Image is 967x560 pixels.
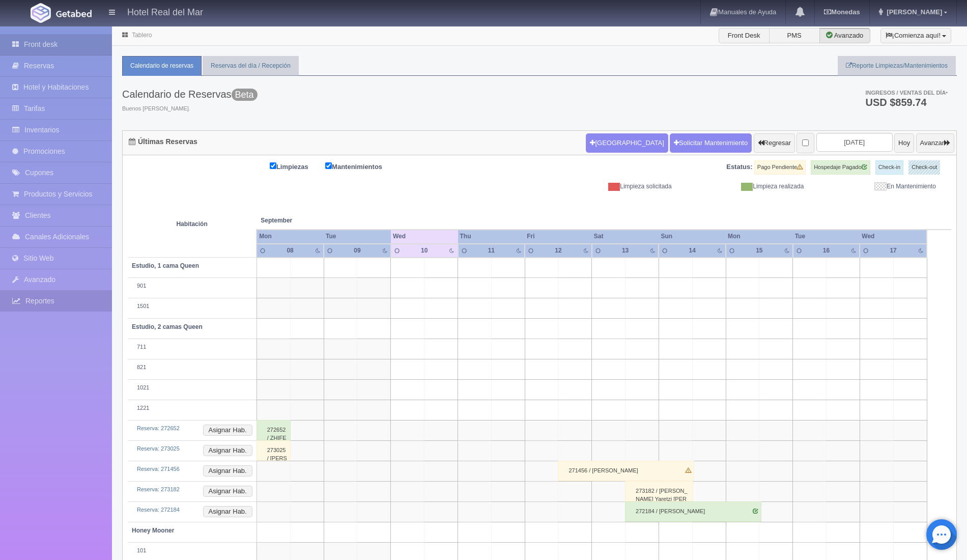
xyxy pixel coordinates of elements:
h4: Hotel Real del Mar [127,5,203,18]
a: Solicitar Mantenimiento [670,133,752,153]
label: Front Desk [719,28,770,43]
div: En Mantenimiento [811,182,944,191]
button: Asignar Hab. [203,486,252,497]
th: Sat [592,230,659,243]
a: Reserva: 271456 [137,466,180,472]
label: Mantenimientos [325,160,397,172]
div: 272184 / [PERSON_NAME] [625,501,761,522]
div: 13 [615,246,636,255]
label: PMS [769,28,820,43]
div: 10 [414,246,435,255]
th: Sun [659,230,726,243]
div: 09 [347,246,368,255]
div: 16 [816,246,837,255]
a: Reserva: 272184 [137,507,180,513]
div: 271456 / [PERSON_NAME] [558,461,694,481]
b: Estudio, 1 cama Queen [132,262,199,269]
input: Mantenimientos [325,162,332,169]
div: 272652 / ZHIFENG HU [257,420,291,440]
img: Getabed [56,10,92,17]
div: 901 [132,282,252,290]
button: Asignar Hab. [203,506,252,517]
div: Limpieza solicitada [547,182,679,191]
button: ¡Comienza aquí! [880,28,951,43]
div: 11 [481,246,502,255]
button: Regresar [754,133,795,153]
div: 08 [280,246,301,255]
div: 273182 / [PERSON_NAME] Yaretzi [PERSON_NAME] [625,481,693,501]
h3: Calendario de Reservas [122,89,258,100]
button: Hoy [894,133,914,153]
label: Limpiezas [270,160,324,172]
label: Check-in [875,160,903,175]
div: 1021 [132,384,252,392]
b: Monedas [824,8,860,16]
b: Estudio, 2 camas Queen [132,323,203,330]
th: Wed [860,230,927,243]
div: 711 [132,343,252,351]
div: 14 [682,246,703,255]
button: Asignar Hab. [203,445,252,456]
div: 821 [132,363,252,372]
th: Wed [391,230,458,243]
th: Fri [525,230,592,243]
span: September [261,216,387,225]
span: [PERSON_NAME] [884,8,942,16]
a: Reservas del día / Recepción [203,56,299,76]
a: Reporte Limpiezas/Mantenimientos [838,56,956,76]
a: Reserva: 273182 [137,486,180,492]
div: 1221 [132,404,252,412]
label: Pago Pendiente [754,160,806,175]
button: Asignar Hab. [203,425,252,436]
label: Avanzado [819,28,870,43]
img: Getabed [31,3,51,23]
div: Limpieza realizada [679,182,812,191]
a: Tablero [132,32,152,39]
th: Mon [726,230,793,243]
span: Beta [232,89,258,101]
th: Tue [793,230,860,243]
button: [GEOGRAPHIC_DATA] [586,133,668,153]
div: 101 [132,547,252,555]
a: Reserva: 273025 [137,445,180,452]
label: Hospedaje Pagado [811,160,870,175]
th: Mon [257,230,324,243]
div: 15 [749,246,770,255]
a: Reserva: 272652 [137,425,180,431]
span: Ingresos / Ventas del día [865,90,948,96]
div: 1501 [132,302,252,311]
div: 273025 / [PERSON_NAME] [257,440,291,461]
h4: Últimas Reservas [129,138,197,146]
button: Asignar Hab. [203,465,252,477]
input: Limpiezas [270,162,276,169]
button: Avanzar [916,133,954,153]
h3: USD $859.74 [865,97,948,107]
th: Thu [458,230,525,243]
div: 17 [883,246,904,255]
div: 12 [548,246,569,255]
b: Honey Mooner [132,527,174,534]
label: Estatus: [726,162,752,172]
strong: Habitación [176,220,207,228]
span: Buenos [PERSON_NAME]. [122,105,258,113]
label: Check-out [908,160,940,175]
a: Calendario de reservas [122,56,202,76]
th: Tue [324,230,391,243]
